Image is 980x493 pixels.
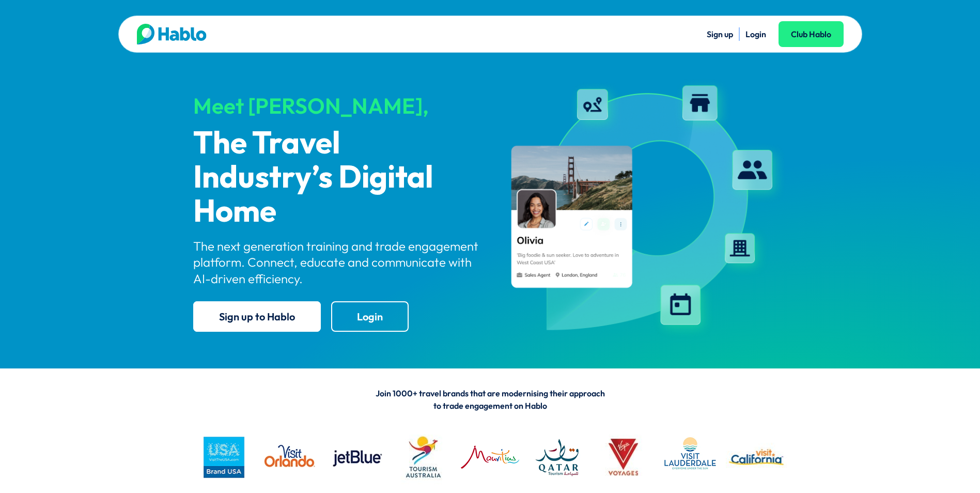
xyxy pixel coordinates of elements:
a: Login [331,301,409,332]
div: Meet [PERSON_NAME], [193,94,481,118]
img: VO [259,426,321,488]
img: vc logo [726,426,787,488]
p: The next generation training and trade engagement platform. Connect, educate and communicate with... [193,238,481,287]
a: Sign up to Hablo [193,301,321,332]
img: MTPA [459,426,521,488]
img: Hablo logo main 2 [137,24,207,44]
img: jetblue [326,426,387,488]
img: hablo-profile-image [499,77,787,341]
img: LAUDERDALE [659,426,721,488]
img: VV logo [593,426,654,488]
p: The Travel Industry’s Digital Home [193,127,481,229]
a: Login [745,29,766,39]
img: QATAR [526,426,587,488]
a: Sign up [707,29,733,39]
a: Club Hablo [779,21,844,47]
span: Join 1000+ travel brands that are modernising their approach to trade engagement on Hablo [376,388,605,411]
img: busa [193,426,255,488]
img: Tourism Australia [393,426,454,488]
